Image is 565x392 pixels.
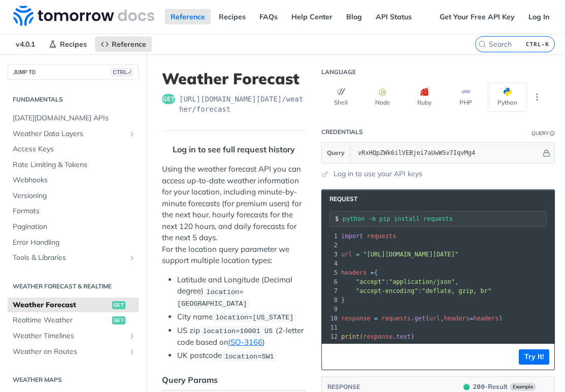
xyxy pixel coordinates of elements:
[8,313,139,328] a: Realtime Weatherget
[8,157,139,173] a: Rate Limiting & Tokens
[405,82,444,112] button: Ruby
[322,259,339,268] div: 4
[177,311,306,323] li: City name
[363,251,458,258] span: "[URL][DOMAIN_NAME][DATE]"
[356,287,418,295] span: "accept-encoding"
[177,325,306,348] li: US zip (2-letter code based on )
[341,315,371,322] span: response
[128,130,136,138] button: Show subpages for Weather Data Layers
[13,144,136,154] span: Access Keys
[8,188,139,204] a: Versioning
[162,94,175,104] span: get
[10,37,41,52] span: v4.0.1
[341,9,368,24] a: Blog
[13,238,136,248] span: Error Handling
[341,233,363,240] span: import
[162,374,218,386] div: Query Params
[374,315,378,322] span: =
[8,219,139,235] a: Pagination
[473,383,485,390] span: 200
[8,344,139,360] a: Weather on RoutesShow subpages for Weather on Routes
[341,251,352,258] span: url
[322,241,339,250] div: 2
[473,382,508,392] div: - Result
[550,131,555,136] i: Information
[341,333,415,340] span: ( . )
[112,301,125,309] span: get
[541,148,552,158] button: Hide
[13,113,136,123] span: [DATE][DOMAIN_NAME] APIs
[367,233,396,240] span: requests
[334,169,422,179] a: Log in to use your API keys
[286,9,338,24] a: Help Center
[162,164,306,267] p: Using the weather forecast API you can access up-to-date weather information for your location, i...
[43,37,92,52] a: Recipes
[8,142,139,157] a: Access Keys
[162,143,295,155] div: Log in to see full request history
[470,315,473,322] span: =
[13,253,125,263] span: Tools & Libraries
[13,331,125,341] span: Weather Timelines
[356,251,359,258] span: =
[321,68,356,76] div: Language
[322,296,339,305] div: 8
[353,143,541,163] input: apikey
[370,9,417,24] a: API Status
[13,6,154,26] img: Tomorrow.io Weather API Docs
[8,329,139,344] a: Weather TimelinesShow subpages for Weather Timelines
[341,287,491,295] span: :
[343,215,546,222] input: Request instructions
[322,286,339,296] div: 7
[363,82,402,112] button: Node
[177,274,306,309] li: Latitude and Longitude (Decimal degree)
[533,92,542,102] svg: More ellipsis
[531,129,555,137] div: QueryInformation
[13,222,136,232] span: Pagination
[213,9,251,24] a: Recipes
[322,323,339,332] div: 11
[341,297,345,304] span: }
[13,347,125,357] span: Weather on Routes
[523,9,555,24] a: Log In
[463,384,470,390] span: 200
[128,254,136,262] button: Show subpages for Tools & Libraries
[228,337,262,347] a: ISO-3166
[112,40,146,49] span: Reference
[327,382,360,392] button: RESPONSE
[341,278,458,285] span: : ,
[203,328,273,335] span: location=10001 US
[60,40,87,49] span: Recipes
[356,278,385,285] span: "accept"
[389,278,455,285] span: "application/json"
[321,128,363,136] div: Credentials
[8,95,139,104] h2: Fundamentals
[478,40,486,48] svg: Search
[488,82,527,112] button: Python
[327,349,341,365] button: Copy to clipboard
[8,111,139,126] a: [DATE][DOMAIN_NAME] APIs
[422,287,491,295] span: "deflate, gzip, br"
[531,129,549,137] div: Query
[13,129,125,139] span: Weather Data Layers
[322,314,339,323] div: 10
[321,82,360,112] button: Shell
[322,250,339,259] div: 3
[8,375,139,384] h2: Weather Maps
[13,315,110,325] span: Realtime Weather
[519,349,549,365] button: Try It!
[371,269,374,276] span: =
[322,268,339,277] div: 5
[396,333,411,340] span: text
[473,315,499,322] span: headers
[434,9,520,24] a: Get Your Free API Key
[322,332,339,341] div: 12
[112,316,125,324] span: get
[322,305,339,314] div: 9
[95,37,152,52] a: Reference
[510,383,536,391] span: Example
[13,300,110,310] span: Weather Forecast
[415,315,426,322] span: get
[322,277,339,286] div: 6
[382,315,411,322] span: requests
[13,175,136,185] span: Webhooks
